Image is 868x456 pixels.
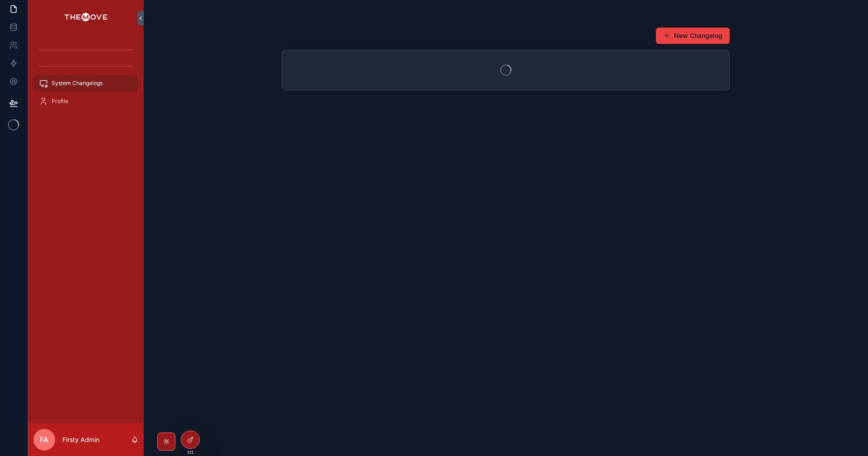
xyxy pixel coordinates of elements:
[52,80,103,87] span: System Changelogs
[64,11,108,25] img: App logo
[33,75,138,91] a: System Changelogs
[62,435,99,444] p: Firsty Admin
[40,434,48,445] span: FA
[28,36,144,121] div: scrollable content
[656,28,730,44] button: New Changelog
[52,98,68,105] span: Profile
[33,93,138,109] a: Profile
